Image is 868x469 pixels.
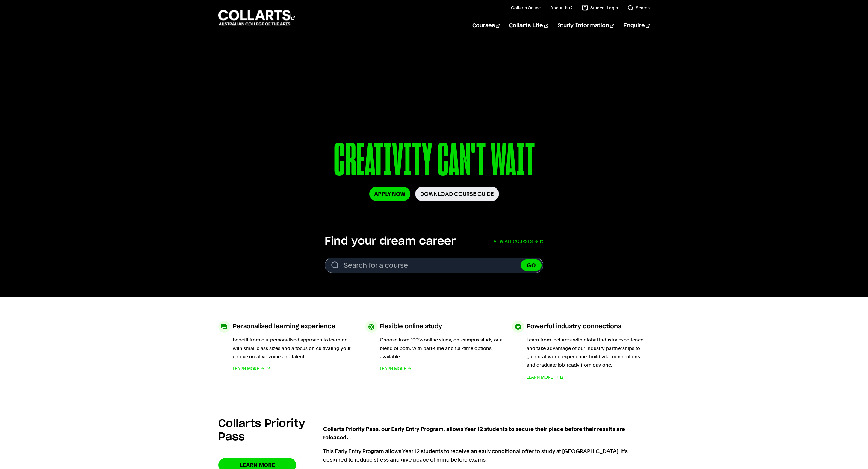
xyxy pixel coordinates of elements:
[380,336,503,361] p: Choose from 100% online study, on-campus study or a blend of both, with part-time and full-time o...
[415,187,499,201] a: Download Course Guide
[233,364,259,373] span: Learn More
[527,373,553,381] span: Learn More
[472,16,500,36] a: Courses
[218,417,323,444] h2: Collarts Priority Pass
[325,258,543,273] input: Search for a course
[494,235,543,248] a: View all courses
[380,321,442,332] h3: Flexible online study
[380,364,412,373] a: Learn More
[380,364,406,373] span: Learn More
[521,259,542,271] button: GO
[511,5,541,11] a: Collarts Online
[509,16,548,36] a: Collarts Life
[233,364,270,373] a: Learn More
[218,9,295,26] div: Go to homepage
[325,235,456,248] h2: Find your dream career
[323,426,625,441] strong: Collarts Priority Pass, our Early Entry Program, allows Year 12 students to secure their place be...
[233,321,335,332] h3: Personalised learning experience
[292,137,576,187] p: CREATIVITY CAN'T WAIT
[369,187,410,201] a: Apply Now
[627,5,650,11] a: Search
[233,336,356,361] p: Benefit from our personalised approach to learning with small class sizes and a focus on cultivat...
[624,16,650,36] a: Enquire
[558,16,614,36] a: Study Information
[323,447,650,464] p: This Early Entry Program allows Year 12 students to receive an early conditional offer to study a...
[550,5,572,11] a: About Us
[527,321,621,332] h3: Powerful industry connections
[527,373,563,381] a: Learn More
[527,336,650,369] p: Learn from lecturers with global industry experience and take advantage of our industry partnersh...
[582,5,618,11] a: Student Login
[325,258,543,273] form: Search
